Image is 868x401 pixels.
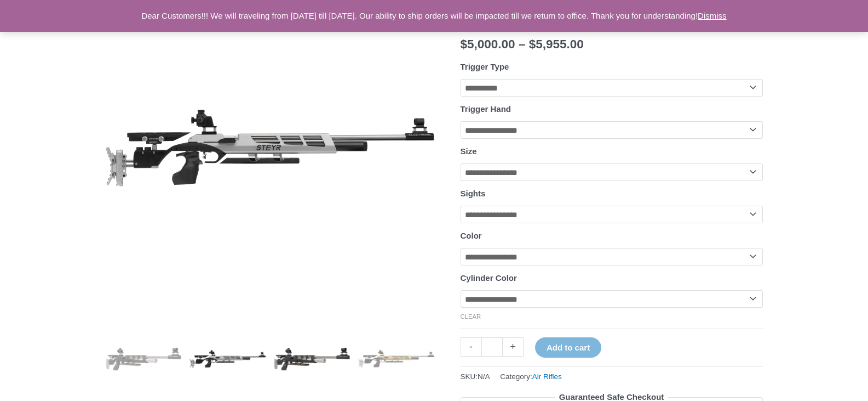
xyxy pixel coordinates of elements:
[698,11,727,20] a: Dismiss
[461,313,481,320] a: Clear options
[461,37,515,51] bdi: 5,000.00
[461,337,481,357] a: -
[532,372,562,381] a: Air Rifles
[358,321,434,397] img: Steyr Challenge - Image 4
[461,189,486,198] label: Sights
[481,337,503,357] input: Product quantity
[478,372,490,381] span: N/A
[461,37,468,51] span: $
[500,370,562,383] span: Category:
[189,321,266,397] img: Steyr Challenge - Image 2
[529,37,536,51] span: $
[461,104,511,114] label: Trigger Hand
[274,321,350,397] img: Steyr Challenge - Image 3
[461,231,482,240] label: Color
[535,337,601,358] button: Add to cart
[461,62,509,71] label: Trigger Type
[106,321,182,397] img: Steyr Challenge
[529,37,584,51] bdi: 5,955.00
[461,370,490,383] span: SKU:
[461,146,477,156] label: Size
[503,337,524,357] a: +
[519,37,526,51] span: –
[461,273,517,283] label: Cylinder Color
